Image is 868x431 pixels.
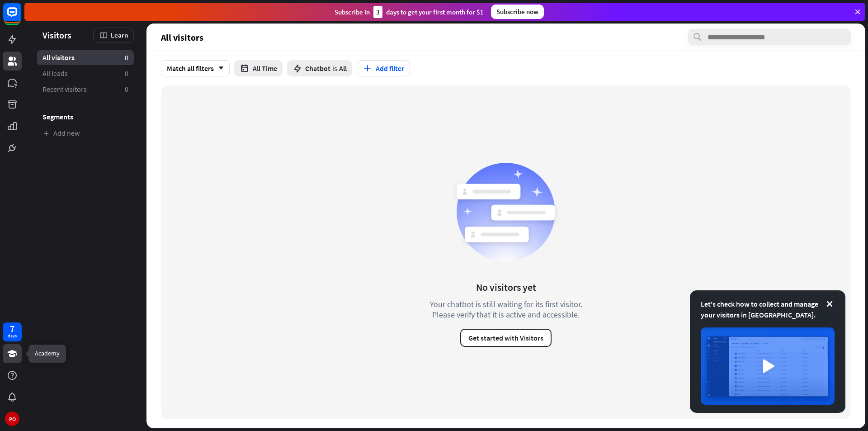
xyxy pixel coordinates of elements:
[5,412,19,426] div: PO
[3,322,22,341] a: 7 days
[161,32,203,43] span: All visitors
[42,30,71,40] span: Visitors
[234,60,283,76] button: All Time
[460,329,552,347] button: Get started with Visitors
[37,66,134,81] a: All leads 0
[125,85,128,94] aside: 0
[305,64,330,73] span: Chatbot
[42,53,75,62] span: All visitors
[339,64,347,73] span: All
[373,6,382,18] div: 3
[476,281,536,294] div: No visitors yet
[111,31,128,39] span: Learn
[161,60,230,76] div: Match all filters
[357,60,410,76] button: Add filter
[42,85,87,94] span: Recent visitors
[8,333,17,339] div: days
[491,5,544,19] div: Subscribe now
[125,53,128,62] aside: 0
[10,325,14,333] div: 7
[37,126,134,141] a: Add new
[701,327,835,405] img: image
[42,69,68,78] span: All leads
[7,4,34,31] button: Open LiveChat chat widget
[701,298,835,320] div: Let's check how to collect and manage your visitors in [GEOGRAPHIC_DATA].
[37,112,134,121] h3: Segments
[214,66,224,71] i: arrow_down
[125,69,128,78] aside: 0
[332,64,337,73] span: is
[413,299,599,320] div: Your chatbot is still waiting for its first visitor. Please verify that it is active and accessible.
[335,6,484,18] div: Subscribe in days to get your first month for $1
[37,82,134,97] a: Recent visitors 0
